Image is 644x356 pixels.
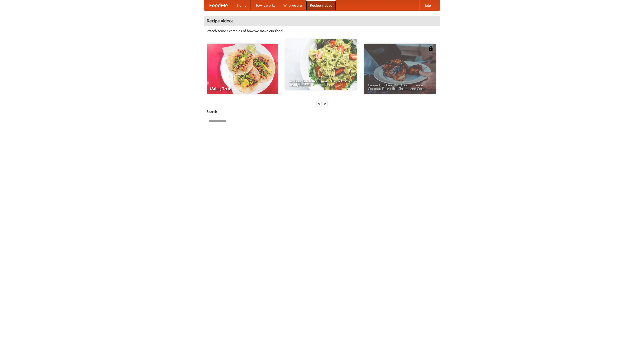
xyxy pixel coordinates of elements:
a: An Easy, Summery Tomato Pasta That's Ready for Fall [285,39,357,90]
a: Recipe videos [306,0,336,10]
p: Watch some examples of how we make our food! [207,28,437,33]
a: How it works [251,0,279,10]
img: 483408.png [428,46,433,51]
div: » [323,100,327,107]
a: Home [233,0,251,10]
span: Making Tacos [210,87,274,90]
h4: Recipe videos [204,16,440,26]
div: « [317,100,321,107]
h5: Search [207,109,437,114]
a: Help [419,0,435,10]
a: Making Tacos [207,44,278,94]
a: Who we are [279,0,306,10]
a: FoodMe [204,0,233,10]
span: An Easy, Summery Tomato Pasta That's Ready for Fall [289,79,353,86]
